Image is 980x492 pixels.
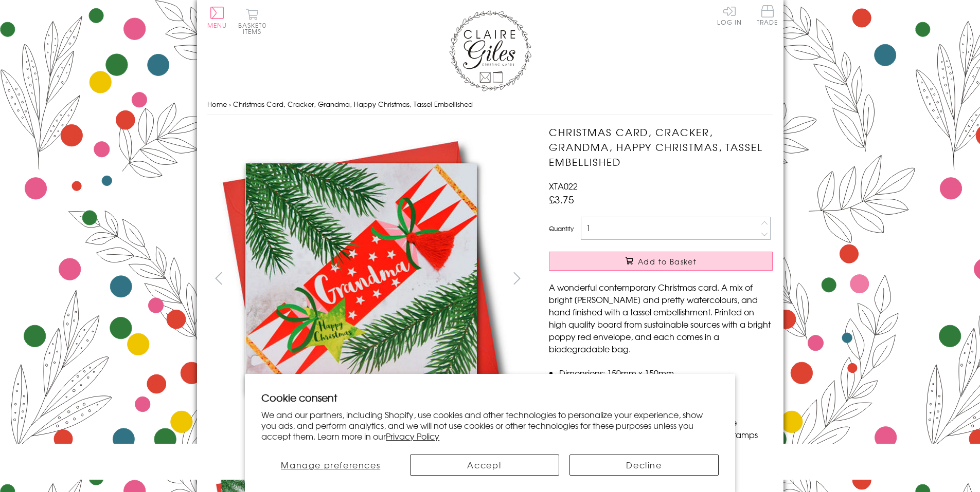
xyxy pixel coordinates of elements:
[233,99,473,109] span: Christmas Card, Cracker, Grandma, Happy Christmas, Tassel Embellished
[229,99,231,109] span: ›
[449,10,531,91] img: Claire Giles Greetings Cards
[757,5,778,27] a: Trade
[559,367,773,379] li: Dimensions: 150mm x 150mm
[549,252,773,271] button: Add to Basket
[207,125,515,432] img: Christmas Card, Cracker, Grandma, Happy Christmas, Tassel Embellished
[410,455,559,476] button: Accept
[549,125,773,169] h1: Christmas Card, Cracker, Grandma, Happy Christmas, Tassel Embellished
[207,99,227,109] a: Home
[549,224,574,233] label: Quantity
[261,390,719,405] h2: Cookie consent
[528,125,837,433] img: Christmas Card, Cracker, Grandma, Happy Christmas, Tassel Embellished
[261,409,719,441] p: We and our partners, including Shopify, use cookies and other technologies to personalize your ex...
[549,281,773,355] p: A wonderful contemporary Christmas card. A mix of bright [PERSON_NAME] and pretty watercolours, a...
[207,7,227,28] button: Menu
[757,5,778,25] span: Trade
[207,267,230,290] button: prev
[261,455,400,476] button: Manage preferences
[207,94,773,115] nav: breadcrumbs
[569,455,719,476] button: Decline
[238,8,266,34] button: Basket0 items
[549,180,578,192] span: XTA022
[243,21,266,36] span: 0 items
[281,459,380,471] span: Manage preferences
[505,267,528,290] button: next
[638,256,697,267] span: Add to Basket
[386,430,439,442] a: Privacy Policy
[207,21,227,30] span: Menu
[717,5,742,25] a: Log In
[549,192,574,206] span: £3.75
